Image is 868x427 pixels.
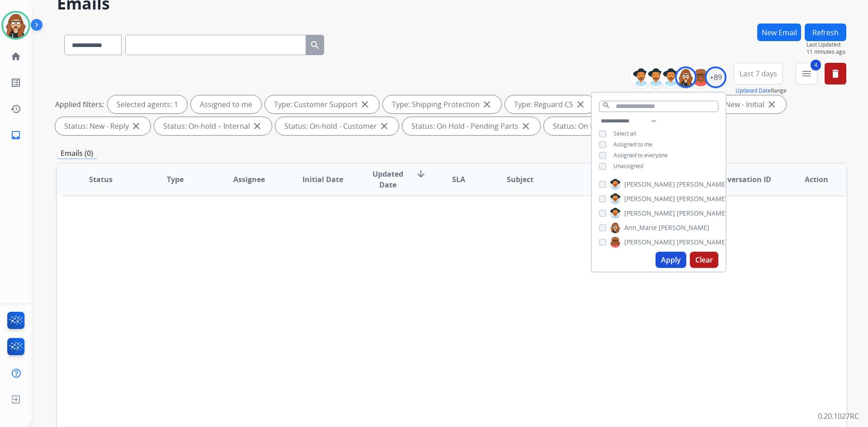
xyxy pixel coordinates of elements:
span: Status [89,174,113,185]
div: Selected agents: 1 [108,95,187,113]
span: Ann_Marie [624,223,657,232]
span: Select all [613,130,636,137]
div: Status: On-hold – Internal [154,117,272,135]
span: 11 minutes ago [807,48,846,56]
span: Initial Date [302,174,343,185]
mat-icon: arrow_downward [415,169,426,179]
mat-icon: history [10,103,21,114]
span: 4 [811,60,821,70]
span: [PERSON_NAME] [659,223,709,232]
span: Assigned to everyone [613,151,668,159]
span: [PERSON_NAME] [624,238,675,247]
button: Refresh [805,23,846,41]
mat-icon: search [310,40,321,51]
p: Applied filters: [55,99,104,110]
div: Type: Reguard CS [505,95,595,113]
mat-icon: menu [801,68,812,79]
span: Updated Date [368,169,409,190]
span: Last 7 days [740,72,777,75]
th: Action [772,164,846,195]
p: Emails (0) [57,148,97,159]
mat-icon: close [252,121,263,131]
button: New Email [757,23,801,41]
mat-icon: search [602,101,610,109]
div: Status: On Hold - Pending Parts [402,117,540,135]
mat-icon: close [520,121,531,131]
mat-icon: close [359,99,370,110]
div: Type: Shipping Protection [383,95,501,113]
span: Unassigned [613,162,643,170]
span: [PERSON_NAME] [677,180,727,189]
span: [PERSON_NAME] [624,194,675,203]
mat-icon: close [379,121,390,131]
mat-icon: close [766,99,777,110]
span: Last Updated: [807,41,846,48]
div: Status: On-hold - Customer [275,117,399,135]
mat-icon: home [10,51,21,62]
span: [PERSON_NAME] [624,209,675,218]
div: +89 [705,66,726,88]
span: Subject [507,174,533,185]
p: 0.20.1027RC [818,411,859,422]
img: avatar [3,13,28,38]
span: Assignee [233,174,265,185]
span: [PERSON_NAME] [677,238,727,247]
button: Last 7 days [734,63,783,84]
mat-icon: delete [830,68,841,79]
span: Conversation ID [713,174,771,185]
div: Type: Customer Support [265,95,379,113]
span: Assigned to me [613,141,652,148]
span: [PERSON_NAME] [624,180,675,189]
mat-icon: list_alt [10,77,21,88]
button: Clear [690,252,718,268]
div: Status: On Hold - Servicers [544,117,665,135]
mat-icon: close [575,99,586,110]
mat-icon: inbox [10,130,21,141]
span: SLA [452,174,465,185]
div: Assigned to me [191,95,261,113]
div: Status: New - Initial [691,95,786,113]
button: Apply [656,252,686,268]
div: Status: New - Reply [55,117,151,135]
button: Updated Date [736,87,771,94]
span: Range [736,87,787,94]
span: [PERSON_NAME] [677,209,727,218]
span: Type [167,174,184,185]
button: 4 [796,63,817,84]
mat-icon: close [131,121,142,131]
span: [PERSON_NAME] [677,194,727,203]
mat-icon: close [481,99,492,110]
